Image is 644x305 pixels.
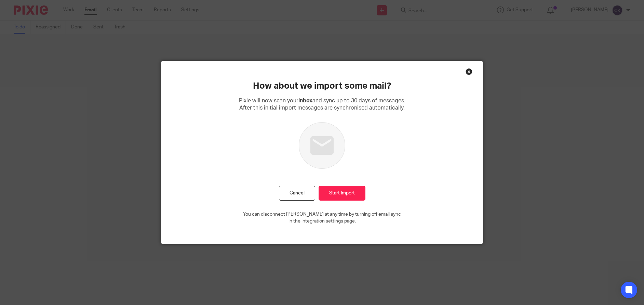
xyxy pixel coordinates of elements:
[239,97,405,112] p: Pixie will now scan your and sync up to 30 days of messages. After this initial import messages a...
[298,98,312,103] b: inbox
[253,80,391,92] h2: How about we import some mail?
[279,186,315,201] button: Cancel
[319,186,365,201] input: Start Import
[243,211,401,225] p: You can disconnect [PERSON_NAME] at any time by turning off email sync in the integration setting...
[466,68,472,75] div: Close this dialog window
